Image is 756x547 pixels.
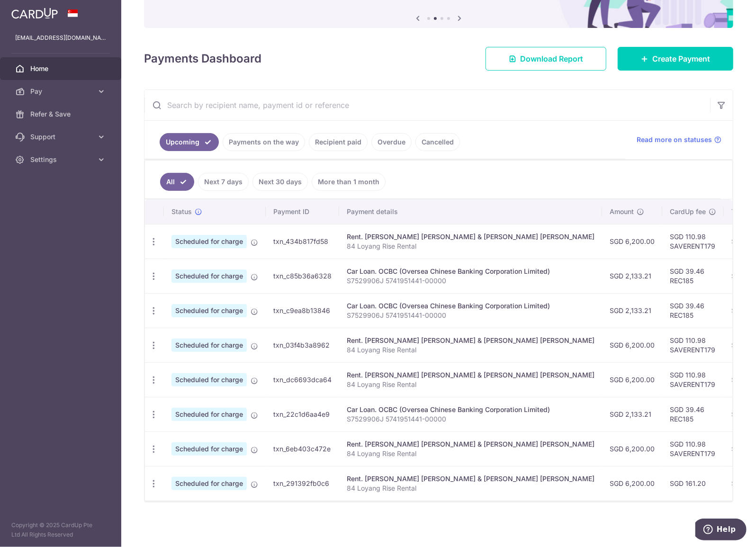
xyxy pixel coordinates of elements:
td: SGD 6,200.00 [602,362,662,397]
p: [EMAIL_ADDRESS][DOMAIN_NAME] [15,33,106,43]
td: SGD 2,133.21 [602,293,662,328]
td: txn_c85b36a6328 [266,259,339,293]
iframe: Opens a widget where you can find more information [695,519,747,542]
a: Cancelled [415,133,460,151]
div: Rent. [PERSON_NAME] [PERSON_NAME] & [PERSON_NAME] [PERSON_NAME] [347,370,594,380]
td: SGD 6,200.00 [602,431,662,466]
p: 84 Loyang Rise Rental [347,449,594,458]
div: Rent. [PERSON_NAME] [PERSON_NAME] & [PERSON_NAME] [PERSON_NAME] [347,474,594,484]
span: Scheduled for charge [171,339,247,352]
span: Scheduled for charge [171,269,247,283]
h4: Payments Dashboard [144,50,261,67]
img: CardUp [11,8,58,19]
span: Scheduled for charge [171,373,247,386]
span: Status [171,207,192,216]
th: Payment ID [266,199,339,224]
td: SGD 110.98 SAVERENT179 [662,431,724,466]
p: 84 Loyang Rise Rental [347,484,594,493]
span: Home [30,64,93,73]
td: SGD 39.46 REC185 [662,293,724,328]
p: 84 Loyang Rise Rental [347,345,594,355]
td: txn_434b817fd58 [266,224,339,259]
p: 84 Loyang Rise Rental [347,380,594,389]
td: txn_6eb403c472e [266,431,339,466]
td: SGD 2,133.21 [602,397,662,431]
td: SGD 161.20 [662,466,724,501]
td: SGD 2,133.21 [602,259,662,293]
div: Car Loan. OCBC (Oversea Chinese Banking Corporation Limited) [347,301,594,311]
td: SGD 6,200.00 [602,328,662,362]
span: Scheduled for charge [171,477,247,490]
a: Upcoming [160,133,219,151]
div: Rent. [PERSON_NAME] [PERSON_NAME] & [PERSON_NAME] [PERSON_NAME] [347,439,594,449]
span: Scheduled for charge [171,442,247,456]
p: 84 Loyang Rise Rental [347,242,594,251]
p: S7529906J 5741951441-00000 [347,414,594,424]
td: txn_22c1d6aa4e9 [266,397,339,431]
span: Download Report [520,53,583,64]
td: SGD 110.98 SAVERENT179 [662,224,724,259]
span: Support [30,132,93,142]
a: Next 30 days [252,173,308,191]
a: Next 7 days [198,173,249,191]
td: txn_03f4b3a8962 [266,328,339,362]
a: Overdue [371,133,412,151]
span: Pay [30,87,93,96]
div: Car Loan. OCBC (Oversea Chinese Banking Corporation Limited) [347,405,594,414]
td: txn_291392fb0c6 [266,466,339,501]
td: SGD 6,200.00 [602,224,662,259]
span: Read more on statuses [637,135,712,144]
span: Amount [610,207,634,216]
span: Scheduled for charge [171,304,247,317]
div: Car Loan. OCBC (Oversea Chinese Banking Corporation Limited) [347,267,594,276]
td: txn_dc6693dca64 [266,362,339,397]
a: Payments on the way [223,133,305,151]
span: Scheduled for charge [171,408,247,421]
td: txn_c9ea8b13846 [266,293,339,328]
span: Scheduled for charge [171,235,247,248]
p: S7529906J 5741951441-00000 [347,311,594,320]
a: Recipient paid [309,133,368,151]
a: Create Payment [618,47,733,71]
span: Create Payment [652,53,710,64]
a: Read more on statuses [637,135,721,144]
div: Rent. [PERSON_NAME] [PERSON_NAME] & [PERSON_NAME] [PERSON_NAME] [347,336,594,345]
a: More than 1 month [312,173,386,191]
span: CardUp fee [670,207,706,216]
a: Download Report [486,47,606,71]
td: SGD 110.98 SAVERENT179 [662,328,724,362]
input: Search by recipient name, payment id or reference [144,90,710,120]
td: SGD 39.46 REC185 [662,397,724,431]
div: Rent. [PERSON_NAME] [PERSON_NAME] & [PERSON_NAME] [PERSON_NAME] [347,232,594,242]
td: SGD 39.46 REC185 [662,259,724,293]
a: All [160,173,194,191]
td: SGD 6,200.00 [602,466,662,501]
span: Refer & Save [30,109,93,119]
p: S7529906J 5741951441-00000 [347,276,594,286]
td: SGD 110.98 SAVERENT179 [662,362,724,397]
th: Payment details [339,199,602,224]
span: Settings [30,155,93,164]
